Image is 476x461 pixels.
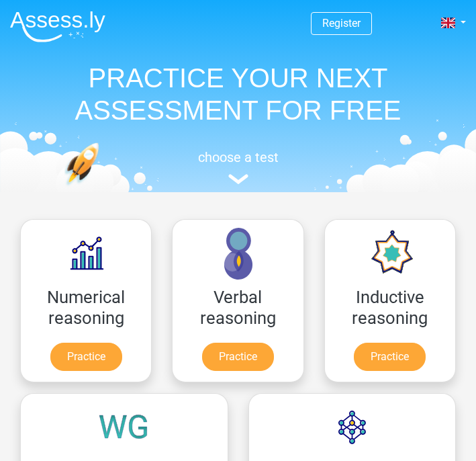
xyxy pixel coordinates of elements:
a: Practice [50,343,122,371]
a: Practice [202,343,274,371]
a: Register [322,17,361,30]
a: Practice [354,343,426,371]
img: Assessly [10,11,105,42]
h5: choose a test [10,149,466,165]
a: choose a test [10,149,466,185]
h1: PRACTICE YOUR NEXT ASSESSMENT FOR FREE [10,62,466,126]
img: practice [64,142,138,233]
img: assessment [228,174,248,184]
